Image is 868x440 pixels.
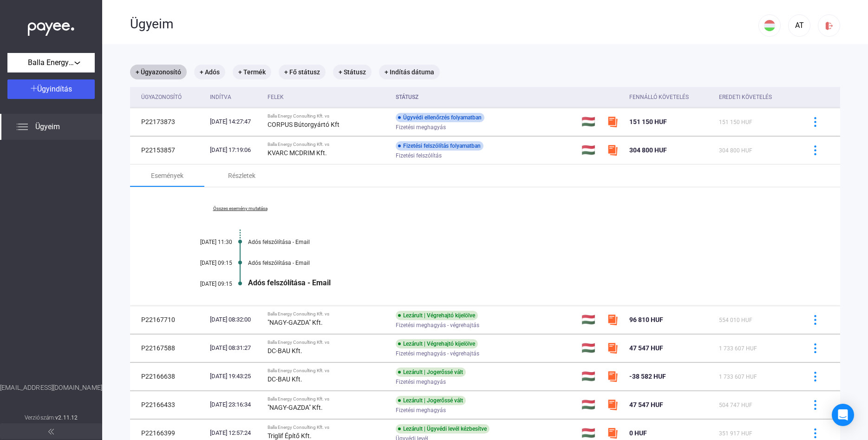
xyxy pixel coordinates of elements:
span: 1 733 607 HUF [719,374,757,380]
img: szamlazzhu-mini [607,342,618,354]
img: more-blue [810,372,820,381]
button: more-blue [805,112,825,131]
img: szamlazzhu-mini [607,427,618,439]
div: Események [151,170,183,181]
mat-chip: + Ügyazonosító [130,65,187,79]
td: 🇭🇺 [578,108,603,136]
div: Eredeti követelés [719,92,794,103]
div: Ügyvédi ellenőrzés folyamatban [396,113,484,122]
td: P22173873 [130,108,206,136]
img: more-blue [810,400,820,410]
div: Balla Energy Consulting Kft. vs [268,113,388,119]
strong: DC-BAU Kft. [268,347,302,355]
img: list.svg [17,121,28,132]
button: HU [758,14,781,37]
div: [DATE] 08:31:27 [210,343,260,353]
button: more-blue [805,310,825,329]
img: plus-white.svg [31,85,37,92]
td: P22167710 [130,306,206,334]
img: szamlazzhu-mini [607,144,618,156]
div: Ügyazonosító [141,92,182,103]
div: [DATE] 23:16:34 [210,400,260,409]
span: 151 150 HUF [719,119,752,125]
button: AT [788,14,810,37]
mat-chip: + Indítás dátuma [379,65,440,79]
div: [DATE] 09:15 [176,281,232,287]
mat-chip: + Fő státusz [279,65,326,79]
span: 304 800 HUF [629,146,667,154]
span: -38 582 HUF [629,373,666,380]
img: HU [764,20,775,31]
div: Részletek [228,170,255,181]
div: Lezárult | Jogerőssé vált [396,368,466,377]
div: Indítva [210,92,231,103]
div: Lezárult | Ügyvédi levél kézbesítve [396,424,489,433]
img: white-payee-white-dot.svg [28,17,74,36]
button: Balla Energy Consulting Kft. [7,53,95,72]
span: Fizetési meghagyás - végrehajtás [396,320,479,331]
span: 1 733 607 HUF [719,345,757,352]
td: 🇭🇺 [578,334,603,362]
div: Fizetési felszólítás folyamatban [396,141,483,151]
span: 151 150 HUF [629,118,667,125]
span: Fizetési meghagyás [396,405,446,416]
div: Balla Energy Consulting Kft. vs [268,142,388,147]
span: Fizetési meghagyás - végrehajtás [396,348,479,359]
strong: Triglif Építő Kft. [268,432,312,440]
span: Ügyeim [35,121,60,132]
span: 47 547 HUF [629,344,663,352]
div: Balla Energy Consulting Kft. vs [268,396,388,402]
div: Ügyazonosító [141,92,202,103]
div: [DATE] 17:19:06 [210,145,260,155]
mat-chip: + Státusz [333,65,372,79]
div: [DATE] 11:30 [176,239,232,245]
a: Összes esemény mutatása [176,206,304,211]
button: more-blue [805,367,825,386]
div: [DATE] 08:32:00 [210,315,260,324]
span: 351 917 HUF [719,430,752,437]
strong: CORPUS Bútorgyártó Kft [268,121,339,128]
span: 504 747 HUF [719,402,752,408]
img: more-blue [810,117,820,127]
img: szamlazzhu-mini [607,116,618,127]
div: Ügyeim [130,16,758,32]
img: more-blue [810,428,820,438]
div: [DATE] 19:43:25 [210,372,260,381]
th: Státusz [392,87,578,108]
td: 🇭🇺 [578,362,603,390]
div: [DATE] 12:57:24 [210,428,260,438]
strong: "NAGY-GAZDA" Kft. [268,404,323,411]
img: szamlazzhu-mini [607,399,618,410]
span: 554 010 HUF [719,317,752,323]
div: Balla Energy Consulting Kft. vs [268,368,388,374]
button: Ügyindítás [7,79,95,99]
img: logout-red [824,21,834,31]
div: Indítva [210,92,260,103]
div: Adós felszólítása - Email [248,278,794,287]
img: more-blue [810,145,820,155]
div: [DATE] 14:27:47 [210,117,260,126]
td: 🇭🇺 [578,306,603,334]
button: logout-red [818,14,840,37]
span: 47 547 HUF [629,401,663,408]
span: Fizetési meghagyás [396,376,446,387]
span: Fizetési meghagyás [396,122,446,133]
span: 0 HUF [629,429,647,437]
div: Lezárult | Végrehajtó kijelölve [396,311,478,320]
td: 🇭🇺 [578,391,603,419]
button: more-blue [805,338,825,358]
div: Adós felszólítása - Email [248,260,794,266]
td: P22153857 [130,136,206,164]
span: 304 800 HUF [719,147,752,154]
img: more-blue [810,343,820,353]
strong: KVARC MCDRIM Kft. [268,149,327,157]
div: Open Intercom Messenger [832,404,854,426]
mat-chip: + Termék [233,65,271,79]
div: Fennálló követelés [629,92,689,103]
strong: "NAGY-GAZDA" Kft. [268,319,323,326]
td: P22166433 [130,391,206,419]
div: Balla Energy Consulting Kft. vs [268,311,388,317]
mat-chip: + Adós [194,65,225,79]
strong: v2.11.12 [55,414,78,421]
button: more-blue [805,395,825,414]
